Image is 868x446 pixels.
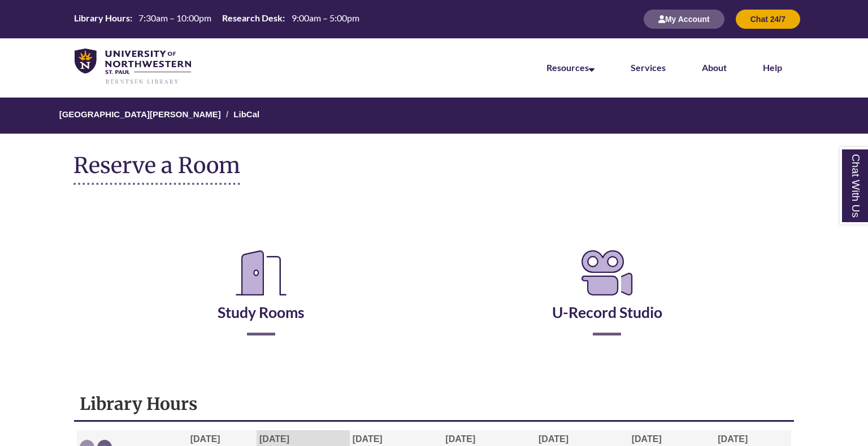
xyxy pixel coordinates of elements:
img: UNWSP Library Logo [75,48,191,85]
span: [DATE] [632,434,662,444]
nav: Breadcrumb [73,98,795,134]
div: Reserve a Room [73,213,795,369]
h1: Reserve a Room [73,153,240,185]
th: Library Hours: [70,12,134,24]
span: [DATE] [718,434,748,444]
a: Services [631,62,666,73]
a: Hours Today [70,12,363,27]
span: [DATE] [445,434,475,444]
a: U-Record Studio [552,275,662,321]
a: About [702,62,727,73]
button: My Account [644,10,724,29]
a: Chat 24/7 [736,14,800,24]
span: [DATE] [539,434,568,444]
a: My Account [644,14,724,24]
a: Study Rooms [218,275,305,321]
a: [GEOGRAPHIC_DATA][PERSON_NAME] [59,109,221,119]
span: [DATE] [190,434,220,444]
th: Research Desk: [218,12,287,24]
h1: Library Hours [80,393,788,414]
span: 7:30am – 10:00pm [138,12,211,23]
a: Help [763,62,782,73]
table: Hours Today [70,12,363,25]
span: [DATE] [353,434,383,444]
span: [DATE] [259,434,289,444]
span: 9:00am – 5:00pm [292,12,359,23]
button: Chat 24/7 [736,10,800,29]
a: LibCal [233,109,259,119]
a: Resources [546,62,594,73]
